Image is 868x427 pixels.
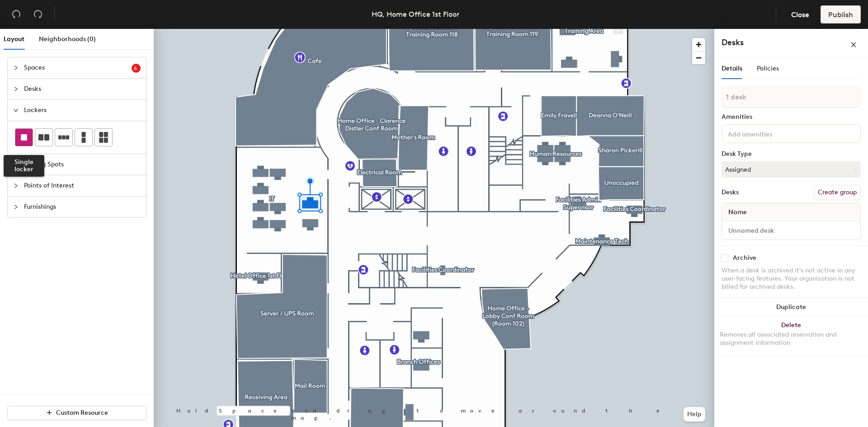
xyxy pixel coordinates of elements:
[24,100,141,121] span: Lockers
[13,86,19,92] span: collapsed
[757,65,779,72] span: Policies
[24,175,141,196] span: Points of Interest
[722,267,861,291] div: When a desk is archived it's not active in any user-facing features. Your organization is not bil...
[726,128,807,139] input: Add amenities
[7,5,25,23] button: Undo (⌘ + Z)
[56,409,108,417] span: Custom Resource
[814,185,861,200] button: Create group
[791,10,809,19] span: Close
[722,65,742,72] span: Details
[7,406,146,420] button: Custom Resource
[13,108,19,113] span: expanded
[13,183,19,188] span: collapsed
[372,9,459,20] div: HQ, Home Office 1st Floor
[15,128,33,146] button: Single locker
[714,298,868,316] button: Duplicate
[724,204,751,221] span: Name
[821,5,861,23] button: Publish
[714,316,868,356] button: DeleteRemoves all associated reservation and assignment information
[13,162,19,167] span: collapsed
[722,189,739,196] div: Desks
[4,35,24,43] span: Layout
[724,224,859,237] input: Unnamed desk
[13,204,19,210] span: collapsed
[720,331,863,347] div: Removes all associated reservation and assignment information
[684,407,705,422] button: Help
[24,79,141,99] span: Desks
[29,5,47,23] button: Redo (⌘ + ⇧ + Z)
[722,37,821,48] h4: Desks
[722,161,861,178] button: Assigned
[783,5,817,23] button: Close
[24,57,132,78] span: Spaces
[24,154,141,175] span: Parking Spots
[722,113,861,121] div: Amenities
[24,197,141,217] span: Furnishings
[850,42,857,48] span: close
[13,65,19,70] span: collapsed
[733,254,756,262] div: Archive
[722,150,861,158] div: Desk Type
[132,64,141,73] sup: 6
[12,9,21,19] span: undo
[134,65,139,71] span: 6
[39,35,96,43] span: Neighborhoods (0)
